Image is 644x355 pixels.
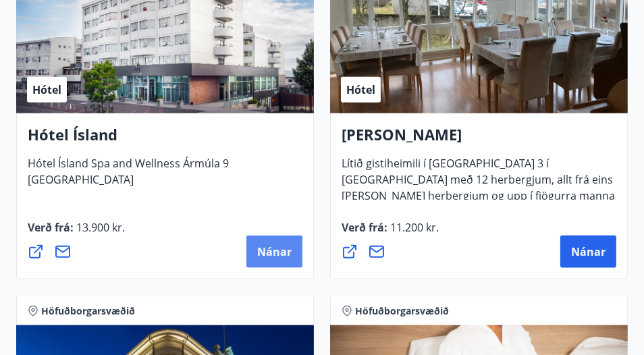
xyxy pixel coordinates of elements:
[74,220,125,235] span: 13.900 kr.
[41,304,135,318] span: Höfuðborgarsvæðið
[342,220,439,246] span: Verð frá :
[560,236,616,268] button: Nánar
[257,244,292,259] span: Nánar
[28,156,229,198] span: Hótel Ísland Spa and Wellness Ármúla 9 [GEOGRAPHIC_DATA]
[28,124,302,155] h4: Hótel Ísland
[342,124,616,155] h4: [PERSON_NAME]
[346,82,375,97] span: Hótel
[342,156,615,230] span: Lítið gistiheimili í [GEOGRAPHIC_DATA] 3 í [GEOGRAPHIC_DATA] með 12 herbergjum, allt frá eins [PE...
[571,244,606,259] span: Nánar
[32,82,61,97] span: Hótel
[355,304,449,318] span: Höfuðborgarsvæðið
[387,220,439,235] span: 11.200 kr.
[28,220,125,246] span: Verð frá :
[246,236,302,268] button: Nánar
